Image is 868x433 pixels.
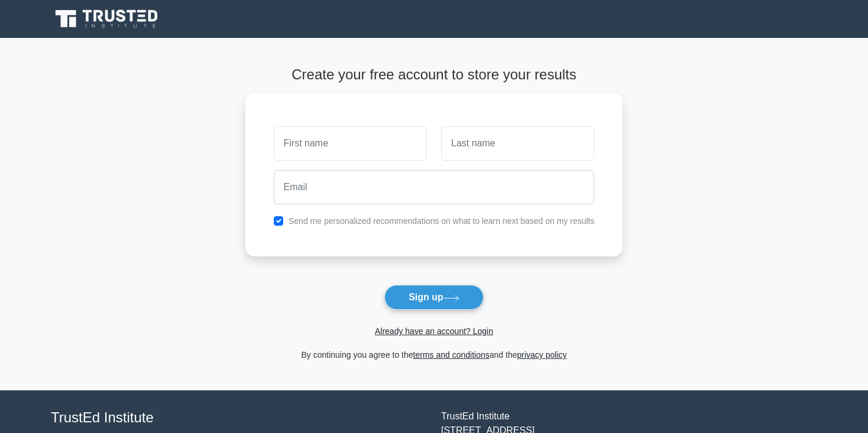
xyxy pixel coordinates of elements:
a: privacy policy [517,350,567,360]
label: Send me personalized recommendations on what to learn next based on my results [289,216,595,226]
input: First name [274,126,427,161]
h4: TrustEd Institute [51,409,427,426]
h4: Create your free account to store your results [245,66,623,84]
div: By continuing you agree to the and the [238,348,630,362]
a: terms and conditions [413,350,490,360]
input: Last name [441,126,594,161]
input: Email [274,170,595,204]
button: Sign up [384,285,484,310]
a: Already have an account? Login [375,326,493,336]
